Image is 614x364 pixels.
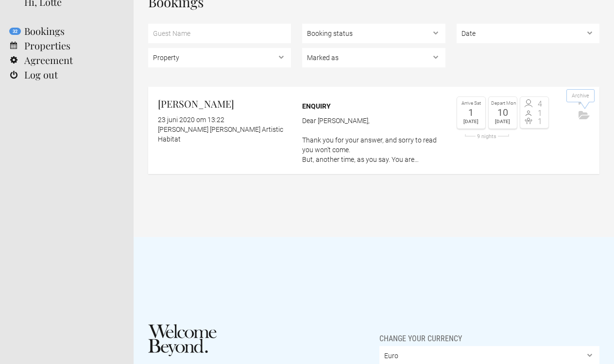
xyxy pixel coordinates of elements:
[158,116,224,124] flynt-date-display: 23 juni 2020 om 13:22
[302,48,445,67] select: , , ,
[491,117,514,126] div: [DATE]
[457,134,517,139] div: 9 nights
[9,28,21,35] flynt-notification-badge: 32
[534,110,546,117] span: 1
[460,108,483,117] div: 1
[576,94,588,109] button: Bookmark
[460,99,483,108] div: Arrive Sat
[379,324,462,344] span: Change your currency
[534,100,546,108] span: 4
[158,125,291,144] div: [PERSON_NAME] [PERSON_NAME] Artistic Habitat
[158,96,291,111] h2: [PERSON_NAME]
[148,24,291,43] input: Guest Name
[460,117,483,126] div: [DATE]
[457,24,599,43] select: ,
[534,118,546,126] span: 1
[491,108,514,117] div: 10
[302,116,445,164] p: Dear [PERSON_NAME], Thank you for your answer, and sorry to read you won't come. But, another tim...
[302,24,445,43] select: , ,
[576,109,592,123] button: Archive
[491,99,514,108] div: Depart Mon
[148,324,217,356] img: Welcome Beyond
[148,87,599,174] a: [PERSON_NAME] 23 juni 2020 om 13:22 [PERSON_NAME] [PERSON_NAME] Artistic Habitat Enquiry Dear [PE...
[302,101,445,111] div: Enquiry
